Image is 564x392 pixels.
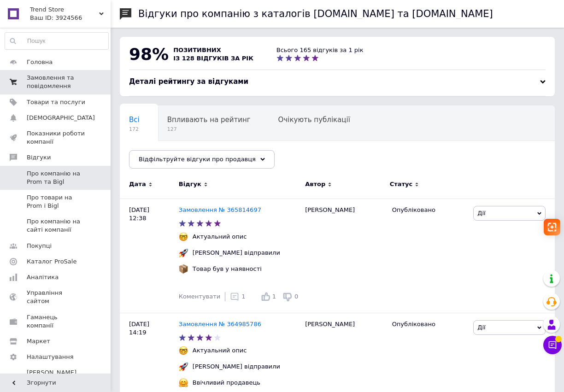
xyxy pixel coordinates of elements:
[129,180,146,188] span: Дата
[179,232,188,241] img: :nerd_face:
[179,293,220,301] div: Коментувати
[179,264,188,274] img: :package:
[294,293,298,300] span: 0
[129,126,140,133] span: 172
[27,313,85,330] span: Гаманець компанії
[167,126,251,133] span: 127
[190,249,282,257] div: [PERSON_NAME] відправили
[305,180,325,188] span: Автор
[230,292,245,301] div: 1
[138,8,493,19] h1: Відгуки про компанію з каталогів [DOMAIN_NAME] та [DOMAIN_NAME]
[173,47,221,53] span: позитивних
[27,129,85,146] span: Показники роботи компанії
[272,293,276,300] span: 1
[190,265,264,273] div: Товар був у наявності
[179,293,220,300] span: Коментувати
[27,153,51,162] span: Відгуки
[27,98,85,106] span: Товари та послуги
[27,257,76,266] span: Каталог ProSale
[392,206,467,214] div: Опубліковано
[27,337,50,345] span: Маркет
[241,293,245,300] span: 1
[190,363,282,371] div: [PERSON_NAME] відправили
[173,55,253,62] span: із 128 відгуків за рік
[129,77,546,87] div: Деталі рейтингу за відгуками
[27,58,53,66] span: Головна
[278,116,350,124] span: Очікують публікації
[167,116,251,124] span: Впливають на рейтинг
[477,324,485,331] span: Дії
[120,199,179,313] div: [DATE] 12:38
[392,320,467,328] div: Опубліковано
[129,151,223,159] span: Опубліковані без комен...
[179,321,261,328] a: Замовлення № 364985786
[477,210,485,216] span: Дії
[129,45,169,64] span: 98%
[27,242,52,250] span: Покупці
[27,193,85,210] span: Про товари на Prom і Bigl
[179,378,188,387] img: :hugging_face:
[27,170,85,186] span: Про компанію на Prom та Bigl
[139,156,256,163] span: Відфільтруйте відгуки про продавця
[30,6,99,14] span: Trend Store
[179,362,188,371] img: :rocket:
[129,116,140,124] span: Всі
[27,353,74,361] span: Налаштування
[179,180,201,188] span: Відгук
[27,114,95,122] span: [DEMOGRAPHIC_DATA]
[120,141,241,176] div: Опубліковані без коментаря
[27,289,85,305] span: Управління сайтом
[300,199,387,313] div: [PERSON_NAME]
[30,14,111,22] div: Ваш ID: 3924566
[179,248,188,257] img: :rocket:
[179,206,261,213] a: Замовлення № 365814697
[27,74,85,90] span: Замовлення та повідомлення
[129,77,248,86] span: Деталі рейтингу за відгуками
[27,217,85,234] span: Про компанію на сайті компанії
[190,346,249,355] div: Актуальний опис
[190,379,263,387] div: Ввічливий продавець
[390,180,413,188] span: Статус
[27,273,59,281] span: Аналітика
[276,46,364,54] div: Всього 165 відгуків за 1 рік
[190,233,249,241] div: Актуальний опис
[179,346,188,355] img: :nerd_face:
[543,336,562,354] button: Чат з покупцем
[5,33,108,49] input: Пошук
